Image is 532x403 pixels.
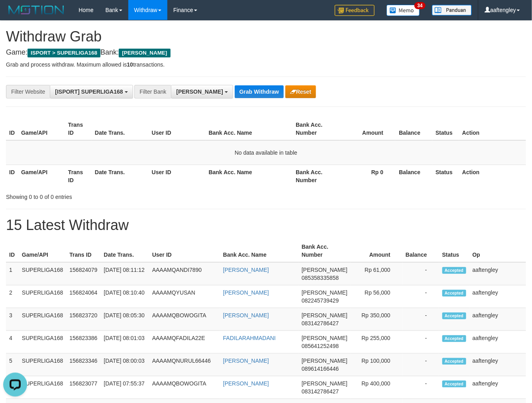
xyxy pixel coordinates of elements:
span: Accepted [442,381,466,387]
div: Filter Bank [134,85,171,98]
span: [PERSON_NAME] [302,312,347,318]
td: 3 [6,308,19,331]
td: AAAAMQANDI7890 [149,262,220,285]
th: Status [432,118,459,140]
th: Date Trans. [92,165,149,187]
th: Balance [402,240,439,262]
button: [PERSON_NAME] [171,85,233,98]
th: Date Trans. [92,118,149,140]
span: [ISPORT] SUPERLIGA168 [55,88,123,95]
td: 156823386 [66,331,100,354]
div: Showing 0 to 0 of 0 entries [6,190,216,201]
td: Rp 350,000 [351,308,402,331]
img: Button%20Memo.svg [387,5,420,16]
a: [PERSON_NAME] [223,358,269,364]
a: [PERSON_NAME] [223,267,269,273]
td: SUPERLIGA168 [19,376,67,399]
td: aaftengley [469,376,526,399]
th: Action [459,165,526,187]
span: Accepted [442,358,466,365]
th: Status [439,240,469,262]
span: Accepted [442,267,466,274]
td: 2 [6,285,19,308]
th: Trans ID [65,118,92,140]
h4: Game: Bank: [6,49,526,57]
th: Game/API [18,165,65,187]
td: - [402,354,439,376]
th: Amount [340,118,395,140]
td: - [402,285,439,308]
th: User ID [149,165,206,187]
td: aaftengley [469,354,526,376]
th: Bank Acc. Name [220,240,298,262]
span: [PERSON_NAME] [302,358,347,364]
td: 156824079 [66,262,100,285]
td: [DATE] 08:05:30 [100,308,149,331]
td: [DATE] 07:55:37 [100,376,149,399]
td: AAAAMQFADILA22E [149,331,220,354]
span: Copy 083142786427 to clipboard [302,388,339,395]
td: SUPERLIGA168 [19,308,67,331]
span: Copy 085641252498 to clipboard [302,343,339,349]
th: Game/API [19,240,67,262]
button: [ISPORT] SUPERLIGA168 [50,85,133,98]
td: 156823077 [66,376,100,399]
span: Accepted [442,335,466,342]
td: - [402,262,439,285]
th: Trans ID [65,165,92,187]
td: 5 [6,354,19,376]
th: User ID [149,118,206,140]
td: 156824064 [66,285,100,308]
td: AAAAMQBOWOGITA [149,376,220,399]
td: AAAAMQBOWOGITA [149,308,220,331]
h1: 15 Latest Withdraw [6,217,526,233]
span: Copy 083142786427 to clipboard [302,320,339,326]
td: aaftengley [469,308,526,331]
button: Open LiveChat chat widget [3,3,27,27]
span: Accepted [442,290,466,297]
span: [PERSON_NAME] [302,267,347,273]
td: aaftengley [469,285,526,308]
h1: Withdraw Grab [6,29,526,45]
th: Bank Acc. Number [293,118,340,140]
td: [DATE] 08:10:40 [100,285,149,308]
th: Amount [351,240,402,262]
th: ID [6,118,18,140]
th: Date Trans. [100,240,149,262]
img: Feedback.jpg [335,5,375,16]
td: - [402,331,439,354]
span: Copy 089614166446 to clipboard [302,366,339,372]
td: [DATE] 08:11:12 [100,262,149,285]
span: ISPORT > SUPERLIGA168 [27,49,100,57]
th: User ID [149,240,220,262]
img: panduan.png [432,5,472,16]
a: [PERSON_NAME] [223,289,269,296]
td: 156823346 [66,354,100,376]
a: [PERSON_NAME] [223,380,269,387]
th: Op [469,240,526,262]
td: [DATE] 08:00:03 [100,354,149,376]
td: Rp 400,000 [351,376,402,399]
span: Copy 085358335858 to clipboard [302,275,339,281]
span: Copy 082245739429 to clipboard [302,297,339,304]
th: ID [6,240,19,262]
td: [DATE] 08:01:03 [100,331,149,354]
th: Bank Acc. Name [206,165,293,187]
td: Rp 255,000 [351,331,402,354]
td: No data available in table [6,140,526,165]
th: Bank Acc. Name [206,118,293,140]
td: 156823720 [66,308,100,331]
th: Trans ID [66,240,100,262]
button: Grab Withdraw [235,85,284,98]
span: [PERSON_NAME] [302,289,347,296]
strong: 10 [127,61,133,68]
a: [PERSON_NAME] [223,312,269,318]
td: AAAAMQNURUL66446 [149,354,220,376]
th: ID [6,165,18,187]
td: Rp 61,000 [351,262,402,285]
td: - [402,376,439,399]
span: [PERSON_NAME] [302,380,347,387]
th: Status [432,165,459,187]
td: - [402,308,439,331]
th: Balance [395,165,432,187]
